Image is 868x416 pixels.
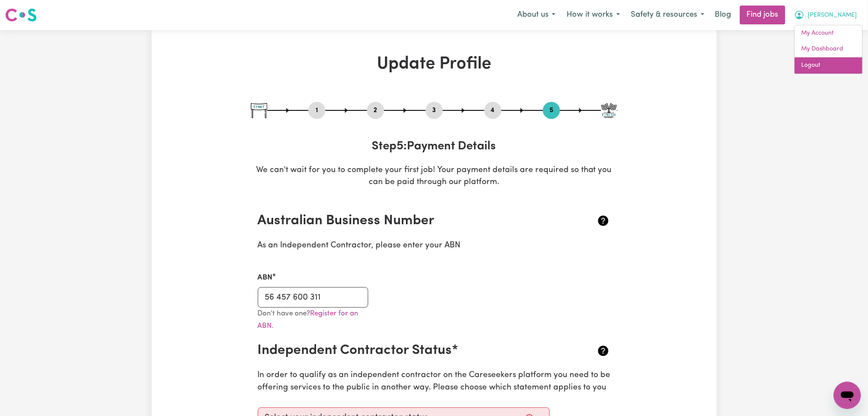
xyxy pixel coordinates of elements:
small: Don't have one? [258,310,358,330]
a: My Account [795,25,862,42]
input: e.g. 51 824 753 556 [258,287,369,308]
label: ABN [258,272,273,283]
p: In order to qualify as an independent contractor on the Careseekers platform you need to be offer... [258,369,611,394]
button: Go to step 2 [367,105,384,116]
h2: Independent Contractor Status* [258,342,552,359]
h2: Australian Business Number [258,213,552,229]
button: Go to step 3 [426,105,443,116]
h3: Step 5 : Payment Details [251,140,617,154]
button: Safety & resources [626,6,710,24]
button: My Account [789,6,863,24]
a: Logout [795,57,862,74]
button: Go to step 5 [543,105,560,116]
iframe: Button to launch messaging window [834,382,861,409]
button: Go to step 1 [308,105,325,116]
a: Careseekers logo [5,5,37,25]
button: Go to step 4 [484,105,501,116]
button: How it works [561,6,626,24]
img: Careseekers logo [5,7,37,23]
p: We can't wait for you to complete your first job! Your payment details are required so that you c... [251,164,617,189]
a: Register for an ABN. [258,310,358,330]
h1: Update Profile [251,54,617,74]
a: Find jobs [740,6,785,24]
a: My Dashboard [795,41,862,57]
div: My Account [794,25,863,74]
a: Blog [710,6,737,24]
span: [PERSON_NAME] [808,11,857,20]
p: As an Independent Contractor, please enter your ABN [258,240,611,252]
button: About us [512,6,561,24]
